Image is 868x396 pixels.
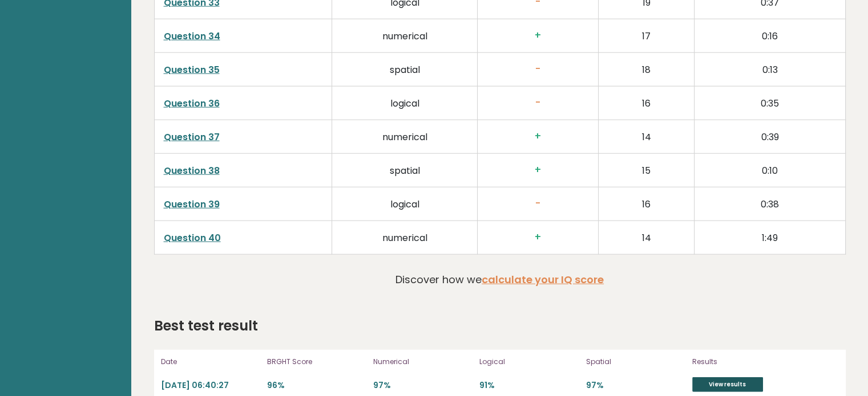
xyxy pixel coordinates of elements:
[695,187,845,221] td: 0:38
[332,154,478,187] td: spatial
[598,53,694,87] td: 18
[487,231,589,243] h3: +
[695,154,845,187] td: 0:10
[164,198,220,211] a: Question 39
[487,198,589,210] h3: -
[586,357,685,367] p: Spatial
[373,357,473,367] p: Numerical
[479,380,579,391] p: 91%
[692,357,812,367] p: Results
[332,120,478,154] td: numerical
[154,316,258,336] h2: Best test result
[479,357,579,367] p: Logical
[267,357,366,367] p: BRGHT Score
[487,130,589,142] h3: +
[695,53,845,87] td: 0:13
[482,272,604,287] a: calculate your IQ score
[164,130,220,144] a: Question 37
[332,221,478,255] td: numerical
[164,63,220,76] a: Question 35
[487,97,589,109] h3: -
[598,154,694,187] td: 15
[695,221,845,255] td: 1:49
[164,164,220,177] a: Question 38
[395,272,604,287] p: Discover how we
[692,377,763,392] a: View results
[164,231,221,244] a: Question 40
[267,380,366,391] p: 96%
[487,63,589,75] h3: -
[164,30,220,43] a: Question 34
[598,221,694,255] td: 14
[586,380,685,391] p: 97%
[332,53,478,87] td: spatial
[598,187,694,221] td: 16
[695,87,845,120] td: 0:35
[332,19,478,53] td: numerical
[487,30,589,42] h3: +
[161,357,260,367] p: Date
[161,380,260,391] p: [DATE] 06:40:27
[373,380,473,391] p: 97%
[164,97,220,110] a: Question 36
[332,187,478,221] td: logical
[487,164,589,176] h3: +
[598,19,694,53] td: 17
[332,87,478,120] td: logical
[695,19,845,53] td: 0:16
[695,120,845,154] td: 0:39
[598,87,694,120] td: 16
[598,120,694,154] td: 14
